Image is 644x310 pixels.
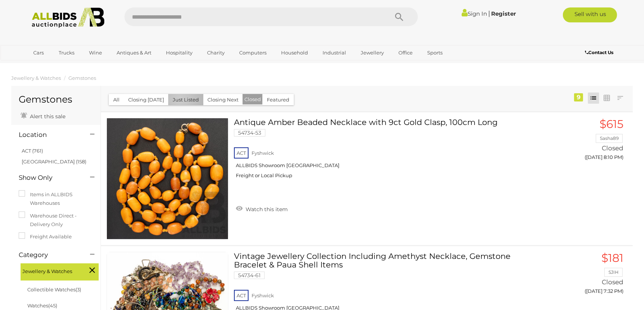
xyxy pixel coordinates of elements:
[240,118,539,184] a: Antique Amber Beaded Necklace with 9ct Gold Clasp, 100cm Long 54734-53 ACT Fyshwick ALLBIDS Showr...
[550,118,625,165] a: $615 Sasha89 Closed ([DATE] 8:10 PM)
[22,148,43,154] a: ACT (761)
[54,47,79,59] a: Trucks
[491,10,516,17] a: Register
[11,75,61,81] a: Jewellery & Watches
[19,232,72,241] label: Freight Available
[29,47,49,59] a: Cars
[202,47,229,59] a: Charity
[488,9,490,18] span: |
[276,47,313,59] a: Household
[356,47,389,59] a: Jewellery
[112,47,156,59] a: Antiques & Art
[161,47,197,59] a: Hospitality
[585,48,615,57] a: Contact Us
[22,265,78,276] span: Jewellery & Watches
[234,47,271,59] a: Computers
[168,94,203,106] button: Just Listed
[29,59,92,71] a: [GEOGRAPHIC_DATA]
[574,93,583,101] div: 9
[422,47,447,59] a: Sports
[48,303,57,309] span: (45)
[27,286,81,292] a: Collectible Watches(3)
[22,159,86,165] a: [GEOGRAPHIC_DATA] (158)
[601,251,623,265] span: $181
[109,94,124,106] button: All
[19,251,79,259] h4: Category
[585,50,613,55] b: Contact Us
[550,252,625,298] a: $181 SJIH Closed ([DATE] 7:32 PM)
[28,113,65,120] span: Alert this sale
[68,75,96,81] a: Gemstones
[19,110,67,121] a: Alert this sale
[380,7,418,26] button: Search
[600,117,623,131] span: $615
[234,203,290,214] a: Watch this item
[262,94,294,106] button: Featured
[27,303,57,309] a: Watches(45)
[244,206,288,213] span: Watch this item
[462,10,487,17] a: Sign In
[394,47,417,59] a: Office
[318,47,351,59] a: Industrial
[84,47,107,59] a: Wine
[28,7,109,28] img: Allbids.com.au
[203,94,243,106] button: Closing Next
[563,7,617,22] a: Sell with us
[19,190,93,208] label: Items in ALLBIDS Warehouses
[19,212,93,229] label: Warehouse Direct - Delivery Only
[19,94,93,105] h1: Gemstones
[243,94,263,105] button: Closed
[19,131,79,138] h4: Location
[124,94,169,106] button: Closing [DATE]
[76,286,81,292] span: (3)
[19,174,79,181] h4: Show Only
